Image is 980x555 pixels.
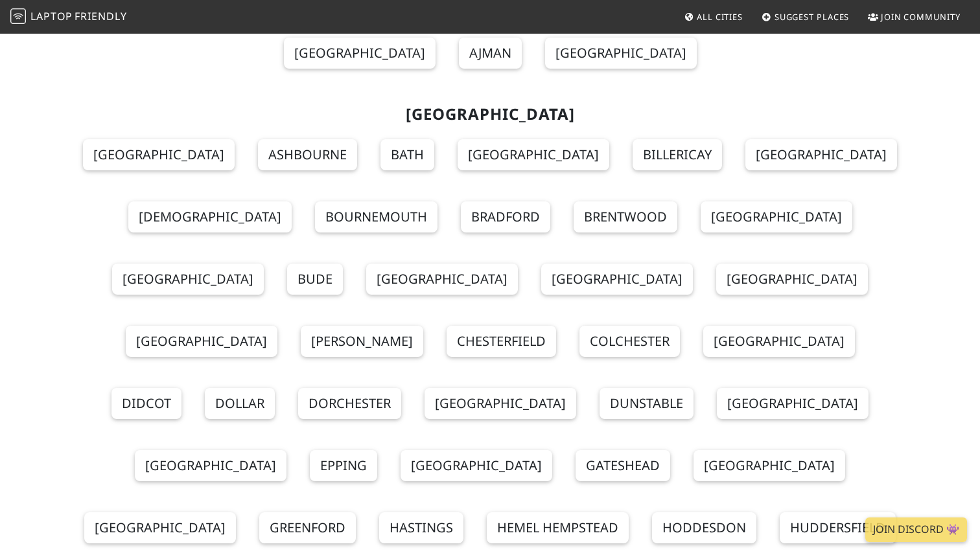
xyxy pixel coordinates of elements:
a: Gateshead [576,450,670,481]
a: Greenford [259,512,356,543]
a: Brentwood [574,201,677,232]
a: Bradford [461,201,550,232]
a: Epping [310,450,377,481]
a: [GEOGRAPHIC_DATA] [84,512,236,543]
a: [GEOGRAPHIC_DATA] [425,388,576,419]
a: [GEOGRAPHIC_DATA] [541,264,693,295]
a: Dollar [205,388,275,419]
a: [GEOGRAPHIC_DATA] [126,326,277,357]
img: LaptopFriendly [10,8,26,24]
a: [PERSON_NAME] [301,326,423,357]
a: [GEOGRAPHIC_DATA] [458,139,609,170]
a: All Cities [679,5,748,28]
a: Dunstable [600,388,694,419]
a: [GEOGRAPHIC_DATA] [112,264,264,295]
a: Bude [287,264,343,295]
a: [GEOGRAPHIC_DATA] [717,388,869,419]
a: [GEOGRAPHIC_DATA] [701,201,852,232]
a: Ajman [459,38,522,69]
h2: [GEOGRAPHIC_DATA] [70,105,910,124]
a: Hemel Hempstead [487,512,629,543]
a: Didcot [111,388,181,419]
a: [DEMOGRAPHIC_DATA] [128,201,292,232]
span: Join Community [881,11,961,23]
a: [GEOGRAPHIC_DATA] [135,450,286,481]
span: Suggest Places [775,11,850,23]
a: [GEOGRAPHIC_DATA] [745,139,897,170]
a: [GEOGRAPHIC_DATA] [545,38,697,69]
span: Laptop [30,9,73,23]
a: Hoddesdon [652,512,756,543]
a: [GEOGRAPHIC_DATA] [83,139,235,170]
a: Bournemouth [315,201,437,232]
a: [GEOGRAPHIC_DATA] [716,264,868,295]
a: [GEOGRAPHIC_DATA] [703,326,855,357]
a: Dorchester [298,388,401,419]
span: All Cities [697,11,743,23]
a: [GEOGRAPHIC_DATA] [366,264,518,295]
a: Suggest Places [756,5,855,28]
a: Chesterfield [447,326,556,357]
a: LaptopFriendly LaptopFriendly [10,6,127,28]
a: Join Community [863,5,966,28]
a: Bath [380,139,434,170]
a: [GEOGRAPHIC_DATA] [694,450,845,481]
span: Friendly [75,9,126,23]
a: [GEOGRAPHIC_DATA] [284,38,436,69]
a: Ashbourne [258,139,357,170]
a: Colchester [579,326,680,357]
a: Billericay [633,139,722,170]
a: [GEOGRAPHIC_DATA] [401,450,552,481]
a: Hastings [379,512,463,543]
